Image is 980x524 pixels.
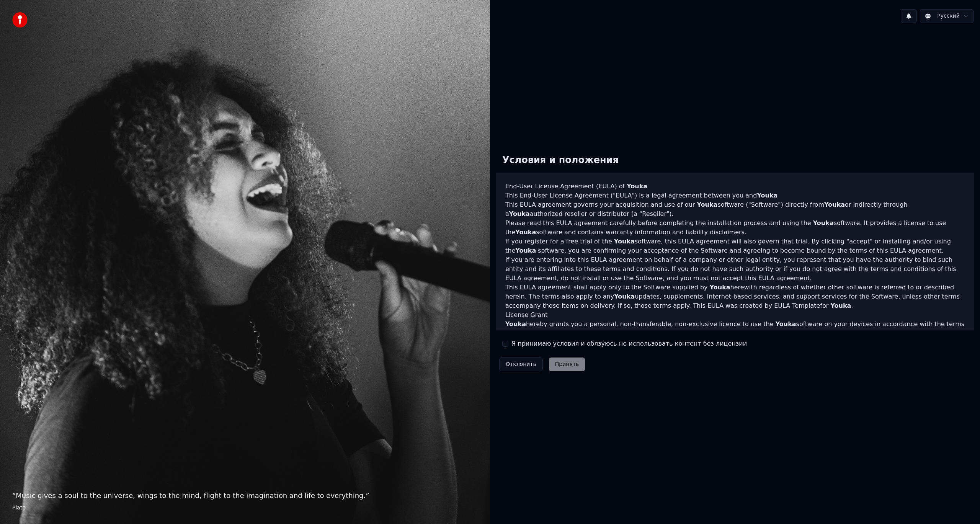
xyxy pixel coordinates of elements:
[813,219,834,227] span: Youka
[505,283,965,310] p: This EULA agreement shall apply only to the Software supplied by herewith regardless of whether o...
[614,238,635,245] span: Youka
[12,504,478,512] footer: Plato
[12,12,28,28] img: youka
[515,247,536,254] span: Youka
[515,229,536,236] span: Youka
[499,357,543,371] button: Отклонить
[505,237,965,255] p: If you register for a free trial of the software, this EULA agreement will also govern that trial...
[505,219,965,237] p: Please read this EULA agreement carefully before completing the installation process and using th...
[710,284,730,291] span: Youka
[614,293,635,300] span: Youka
[505,200,965,219] p: This EULA agreement governs your acquisition and use of our software ("Software") directly from o...
[774,302,820,309] a: EULA Template
[505,255,965,283] p: If you are entering into this EULA agreement on behalf of a company or other legal entity, you re...
[757,192,777,199] span: Youka
[627,183,647,190] span: Youka
[505,320,965,338] p: hereby grants you a personal, non-transferable, non-exclusive licence to use the software on your...
[697,201,717,208] span: Youka
[505,191,965,200] p: This End-User License Agreement ("EULA") is a legal agreement between you and
[509,210,530,217] span: Youka
[496,148,625,173] div: Условия и положения
[830,302,851,309] span: Youka
[824,201,845,208] span: Youka
[505,310,965,320] h3: License Grant
[12,490,478,501] p: “ Music gives a soul to the universe, wings to the mind, flight to the imagination and life to ev...
[505,182,965,191] h3: End-User License Agreement (EULA) of
[776,320,796,328] span: Youka
[505,320,526,328] span: Youka
[511,339,747,348] label: Я принимаю условия и обязуюсь не использовать контент без лицензии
